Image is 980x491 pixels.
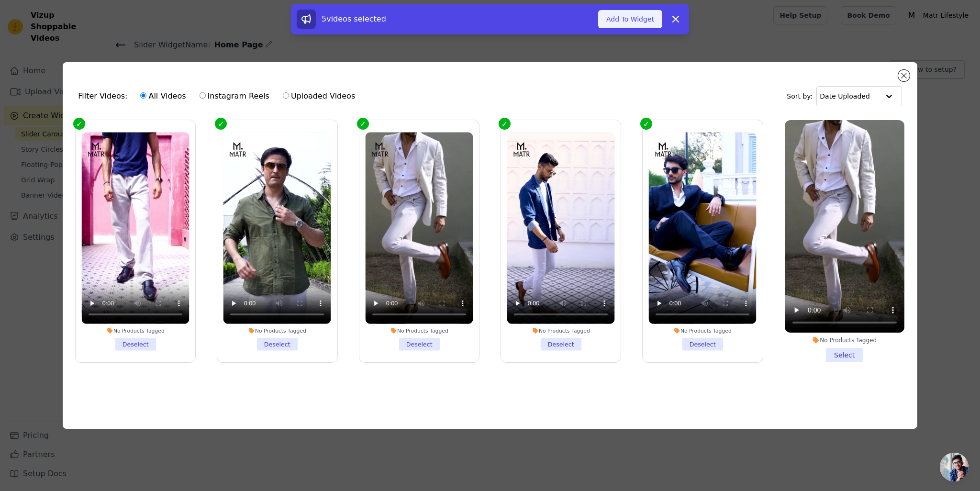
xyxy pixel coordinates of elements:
[78,85,360,107] div: Filter Videos:
[898,70,910,81] button: Close modal
[649,327,757,334] div: No Products Tagged
[365,327,473,334] div: No Products Tagged
[140,90,186,102] label: All Videos
[322,14,386,23] span: 5 videos selected
[785,336,904,344] div: No Products Tagged
[223,327,331,334] div: No Products Tagged
[82,327,189,334] div: No Products Tagged
[507,327,615,334] div: No Products Tagged
[598,10,662,28] button: Add To Widget
[787,86,902,106] div: Sort by:
[940,453,969,481] div: Open chat
[282,90,356,102] label: Uploaded Videos
[199,90,270,102] label: Instagram Reels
